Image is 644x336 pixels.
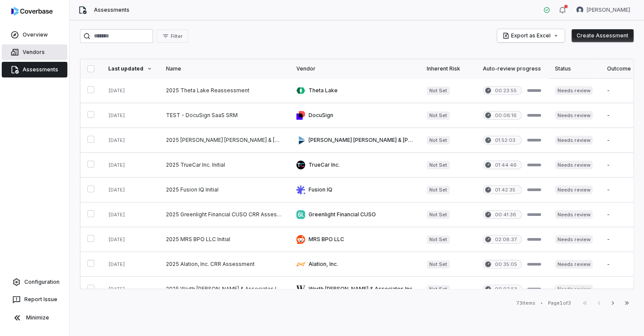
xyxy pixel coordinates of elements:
[3,292,66,307] button: Report Issue
[483,65,541,72] div: Auto-review progress
[587,7,630,13] span: [PERSON_NAME]
[571,29,634,42] button: Create Assessment
[3,309,66,326] button: Minimize
[497,29,564,42] button: Export as Excel
[555,65,593,72] div: Status
[166,65,282,72] div: Name
[516,300,535,306] div: 73 items
[576,7,583,13] img: Emad Nabbus avatar
[11,7,53,16] img: logo-D7KZi-bG.svg
[108,65,152,72] div: Last updated
[94,7,129,13] span: Assessments
[3,274,66,290] a: Configuration
[427,65,469,72] div: Inherent Risk
[548,300,571,306] div: Page 1 of 3
[607,65,639,72] div: Outcome
[171,33,183,40] span: Filter
[2,27,67,43] a: Overview
[541,300,543,306] div: •
[156,30,188,43] button: Filter
[571,3,635,17] button: Emad Nabbus avatar[PERSON_NAME]
[2,62,67,77] a: Assessments
[2,44,67,60] a: Vendors
[296,65,413,72] div: Vendor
